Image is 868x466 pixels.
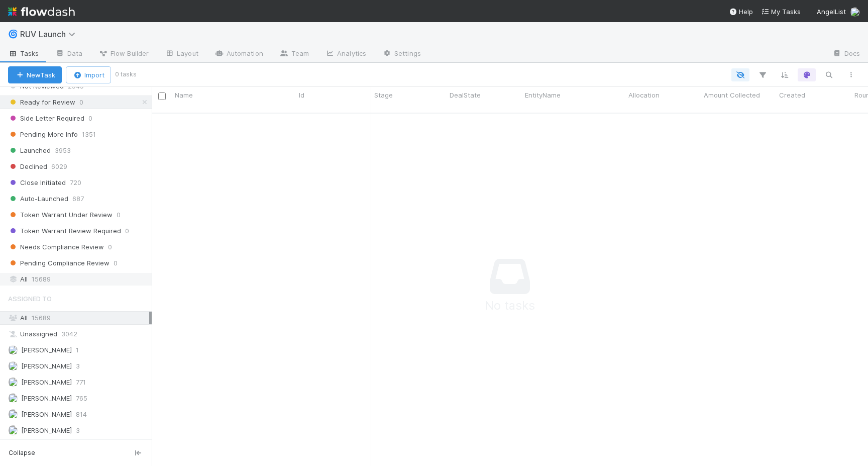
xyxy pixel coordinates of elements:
[117,209,121,221] span: 0
[8,345,18,355] img: avatar_55035ea6-c43a-43cd-b0ad-a82770e0f712.png
[8,257,110,269] span: Pending Compliance Review
[76,424,80,437] span: 3
[55,144,71,157] span: 3953
[21,346,72,354] span: [PERSON_NAME]
[20,29,80,39] span: RUV Launch
[8,328,149,340] div: Unassigned
[76,392,87,405] span: 765
[850,7,860,17] img: avatar_15e6a745-65a2-4f19-9667-febcb12e2fc8.png
[108,241,112,253] span: 0
[82,128,96,141] span: 1351
[8,209,113,221] span: Token Warrant Under Review
[8,409,18,419] img: avatar_b60dc679-d614-4581-862a-45e57e391fbd.png
[374,90,393,100] span: Stage
[175,90,193,100] span: Name
[8,393,18,403] img: avatar_15e6a745-65a2-4f19-9667-febcb12e2fc8.png
[761,7,801,17] a: My Tasks
[61,328,77,340] span: 3042
[761,8,801,16] span: My Tasks
[317,46,374,62] a: Analytics
[8,128,78,141] span: Pending More Info
[824,46,868,62] a: Docs
[299,90,304,100] span: Id
[76,360,80,372] span: 3
[779,90,805,100] span: Created
[8,160,47,173] span: Declined
[51,160,67,173] span: 6029
[8,225,121,237] span: Token Warrant Review Required
[66,66,111,83] button: Import
[32,273,51,286] span: 15689
[21,426,72,434] span: [PERSON_NAME]
[158,92,166,100] input: Toggle All Rows Selected
[76,344,79,356] span: 1
[72,193,84,205] span: 687
[8,273,149,286] div: All
[8,66,62,83] button: NewTask
[525,90,561,100] span: EntityName
[70,176,81,189] span: 720
[704,90,760,100] span: Amount Collected
[8,96,75,109] span: Ready for Review
[8,241,104,253] span: Needs Compliance Review
[8,425,18,435] img: avatar_9c151071-f933-43a5-bea8-75c79d9f5f0f.png
[8,176,66,189] span: Close Initiated
[114,257,118,269] span: 0
[8,30,18,38] span: 🌀
[628,90,660,100] span: Allocation
[90,46,157,62] a: Flow Builder
[817,8,846,16] span: AngelList
[8,312,149,324] div: All
[8,3,75,20] img: logo-inverted-e16ddd16eac7371096b0.svg
[8,48,39,58] span: Tasks
[98,48,149,58] span: Flow Builder
[8,112,84,125] span: Side Letter Required
[115,70,137,79] small: 0 tasks
[729,7,753,17] div: Help
[21,362,72,370] span: [PERSON_NAME]
[8,193,68,205] span: Auto-Launched
[271,46,317,62] a: Team
[8,144,51,157] span: Launched
[76,376,86,389] span: 771
[9,448,35,457] span: Collapse
[8,377,18,387] img: avatar_90c5705b-8caa-4fb5-b383-334c02713f8f.png
[21,410,72,418] span: [PERSON_NAME]
[206,46,271,62] a: Automation
[21,394,72,402] span: [PERSON_NAME]
[32,314,51,322] span: 15689
[125,225,129,237] span: 0
[157,46,206,62] a: Layout
[8,289,52,309] span: Assigned To
[88,112,92,125] span: 0
[79,96,83,109] span: 0
[47,46,90,62] a: Data
[450,90,481,100] span: DealState
[374,46,429,62] a: Settings
[21,378,72,386] span: [PERSON_NAME]
[8,361,18,371] img: avatar_3b634316-3333-4b71-9158-cd5ac1fcb182.png
[76,408,87,421] span: 814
